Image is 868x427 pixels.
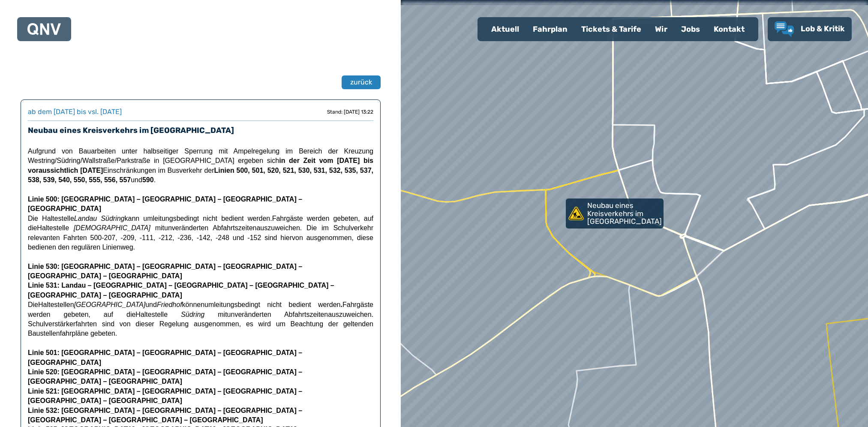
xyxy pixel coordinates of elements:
[28,215,272,222] span: Die Haltestelle kann umleitungsbedingt nicht bedient werden.
[27,23,61,35] img: QNV Logo
[28,107,122,117] div: ab dem [DATE] bis vsl. [DATE]
[775,21,845,37] a: Lob & Kritik
[28,195,302,212] span: Linie 500: [GEOGRAPHIC_DATA] – [GEOGRAPHIC_DATA] – [GEOGRAPHIC_DATA] – [GEOGRAPHIC_DATA]
[707,18,751,40] a: Kontakt
[28,349,60,356] span: Linie 501:
[181,311,204,318] em: Südring
[801,24,845,33] span: Lob & Kritik
[566,198,660,229] div: Neubau eines Kreisverkehrs im [GEOGRAPHIC_DATA]
[484,18,526,40] a: Aktuell
[27,21,61,38] a: QNV Logo
[74,215,125,222] em: Landau Südring
[341,301,342,308] strong: .
[38,301,204,308] span: Haltestellen und können
[131,176,156,183] span: und .
[587,201,662,226] p: Neubau eines Kreisverkehrs im [GEOGRAPHIC_DATA]
[28,263,302,280] span: Linie 530: [GEOGRAPHIC_DATA] – [GEOGRAPHIC_DATA] – [GEOGRAPHIC_DATA] – [GEOGRAPHIC_DATA] – [GEOGR...
[204,301,260,308] span: umleitungsbedingt
[135,311,168,318] span: Haltestelle
[267,301,340,308] span: nicht bedient werden
[28,124,373,136] h3: Neubau eines Kreisverkehrs im [GEOGRAPHIC_DATA]
[342,75,381,89] button: zurück
[28,301,373,337] span: Die Fahrgäste werden gebeten, auf die mit auszuweichen. Schulverstärkerfahrten sind von dieser Re...
[74,301,146,308] em: [GEOGRAPHIC_DATA]
[28,368,302,385] span: Linie 520: [GEOGRAPHIC_DATA] – [GEOGRAPHIC_DATA] – [GEOGRAPHIC_DATA] – [GEOGRAPHIC_DATA] – [GEOGR...
[157,301,182,308] em: Friedhof
[28,282,334,298] span: Landau – [GEOGRAPHIC_DATA] – [GEOGRAPHIC_DATA] – [GEOGRAPHIC_DATA] – [GEOGRAPHIC_DATA] – [GEOGRAP...
[74,224,150,232] em: [DEMOGRAPHIC_DATA]
[566,198,664,229] a: Neubau eines Kreisverkehrs im [GEOGRAPHIC_DATA]
[28,215,373,251] span: Fahrgäste werden gebeten, auf die mit auszuweichen. Die im Schulverkehr relevanten Fahrten 500-20...
[526,18,574,40] a: Fahrplan
[142,176,154,183] strong: 590
[674,18,707,40] a: Jobs
[164,224,256,232] span: unveränderten Abfahrtszeiten
[227,311,328,318] span: unveränderten Abfahrtszeiten
[28,349,302,366] span: [GEOGRAPHIC_DATA] – [GEOGRAPHIC_DATA] – [GEOGRAPHIC_DATA] – [GEOGRAPHIC_DATA]
[28,282,60,289] span: Linie 531:
[28,388,302,404] span: Linie 521: [GEOGRAPHIC_DATA] – [GEOGRAPHIC_DATA] – [GEOGRAPHIC_DATA] – [GEOGRAPHIC_DATA] – [GEOGR...
[28,147,373,183] span: Aufgrund von Bauarbeiten unter halbseitiger Sperrung mit Ampelregelung im Bereich der Kreuzung We...
[28,157,373,174] strong: in der Zeit vom [DATE] bis voraussichtlich [DATE]
[28,407,302,424] span: Linie 532: [GEOGRAPHIC_DATA] – [GEOGRAPHIC_DATA] – [GEOGRAPHIC_DATA] – [GEOGRAPHIC_DATA] – [GEOGR...
[574,18,648,40] a: Tickets & Tarife
[350,77,372,87] span: zurück
[648,18,674,40] a: Wir
[327,108,373,115] div: Stand: [DATE] 13:22
[37,224,69,232] span: Haltestelle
